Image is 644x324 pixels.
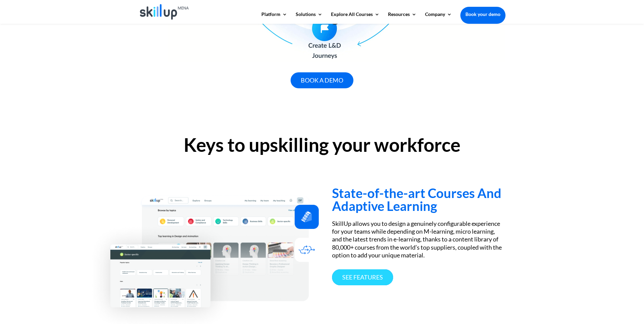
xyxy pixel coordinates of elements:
a: See features [332,269,393,285]
img: Skillup Mena [140,4,189,20]
div: SkillUp allows you to design a genuinely configurable experience for your teams while depending o... [332,220,505,259]
a: Resources [388,12,417,23]
iframe: Chat Widget [531,251,644,324]
h2: Keys to upskilling your workforce [139,136,505,158]
a: book a demo [291,72,353,88]
img: Upskilling [294,205,318,229]
a: Company [425,12,452,23]
h3: State-of-the-art Courses And Adaptive Learning [332,186,505,216]
a: Platform [261,12,287,23]
a: Book your demo [460,7,505,22]
a: Explore All Courses [331,12,380,23]
img: Adaptive learning - SkillUp MENA [292,238,316,262]
a: Solutions [296,12,323,23]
